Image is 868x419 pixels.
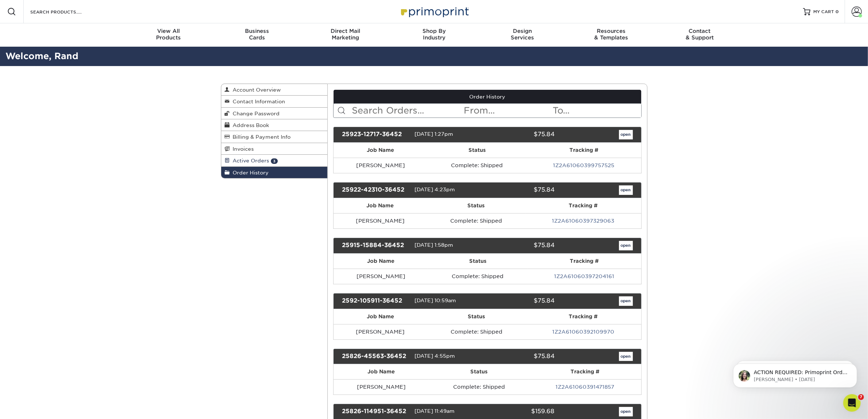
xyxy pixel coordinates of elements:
[221,108,328,119] a: Change Password
[334,309,427,324] th: Job Name
[858,394,864,400] span: 7
[230,87,281,93] span: Account Overview
[836,9,839,14] span: 0
[334,158,428,173] td: [PERSON_NAME]
[230,134,291,140] span: Billing & Payment Info
[221,131,328,143] a: Billing & Payment Info
[336,130,414,139] div: 25923-12717-36452
[414,131,453,137] span: [DATE] 1:27pm
[213,28,301,41] div: Cards
[230,122,269,128] span: Address Book
[427,324,526,339] td: Complete: Shipped
[482,185,560,195] div: $75.84
[428,269,528,284] td: Complete: Shipped
[334,324,427,339] td: [PERSON_NAME]
[843,394,861,412] iframe: Intercom live chat
[427,213,525,228] td: Complete: Shipped
[619,407,633,416] a: open
[334,213,427,228] td: [PERSON_NAME]
[552,104,641,118] input: To...
[619,352,633,361] a: open
[567,23,655,47] a: Resources& Templates
[619,296,633,306] a: open
[124,23,213,47] a: View AllProducts
[336,241,414,250] div: 25915-15884-36452
[334,379,429,395] td: [PERSON_NAME]
[414,353,455,359] span: [DATE] 4:55pm
[301,28,390,41] div: Marketing
[213,23,301,47] a: BusinessCards
[482,352,560,361] div: $75.84
[722,348,868,399] iframe: Intercom notifications message
[619,241,633,250] a: open
[619,185,633,195] a: open
[30,7,101,16] input: SEARCH PRODUCTS.....
[213,28,301,34] span: Business
[334,364,429,379] th: Job Name
[567,28,655,41] div: & Templates
[552,329,614,335] a: 1Z2A61060392109970
[429,364,529,379] th: Status
[230,111,280,116] span: Change Password
[336,296,414,306] div: 2592-105911-36452
[221,119,328,131] a: Address Book
[553,162,614,168] a: 1Z2A61060399757525
[655,28,744,34] span: Contact
[552,218,614,224] a: 1Z2A61060397329063
[32,28,126,35] p: Message from Julie, sent 5d ago
[482,296,560,306] div: $75.84
[124,28,213,34] span: View All
[655,28,744,41] div: & Support
[230,99,285,104] span: Contact Information
[414,408,455,414] span: [DATE] 11:49am
[351,104,463,118] input: Search Orders...
[336,407,414,416] div: 25826-114951-36452
[334,269,428,284] td: [PERSON_NAME]
[398,4,471,19] img: Primoprint
[427,198,525,213] th: Status
[478,28,567,41] div: Services
[529,364,641,379] th: Tracking #
[414,297,456,303] span: [DATE] 10:59am
[221,167,328,178] a: Order History
[528,254,641,269] th: Tracking #
[390,23,478,47] a: Shop ByIndustry
[428,158,526,173] td: Complete: Shipped
[526,143,641,158] th: Tracking #
[478,23,567,47] a: DesignServices
[336,185,414,195] div: 25922-42310-36452
[221,96,328,107] a: Contact Information
[414,242,453,248] span: [DATE] 1:58pm
[554,273,614,279] a: 1Z2A61060397204161
[556,384,614,390] a: 1Z2A61060391471857
[428,254,528,269] th: Status
[230,170,269,176] span: Order History
[428,143,526,158] th: Status
[334,90,641,104] a: Order History
[271,158,278,164] span: 3
[567,28,655,34] span: Resources
[463,104,552,118] input: From...
[124,28,213,41] div: Products
[482,407,560,416] div: $159.68
[427,309,526,324] th: Status
[478,28,567,34] span: Design
[221,155,328,166] a: Active Orders 3
[390,28,478,41] div: Industry
[230,158,269,164] span: Active Orders
[390,28,478,34] span: Shop By
[221,84,328,96] a: Account Overview
[334,254,428,269] th: Job Name
[221,143,328,155] a: Invoices
[334,198,427,213] th: Job Name
[414,187,455,192] span: [DATE] 4:23pm
[301,23,390,47] a: Direct MailMarketing
[32,21,125,194] span: ACTION REQUIRED: Primoprint Order 25924-105195-36452 Thank you for placing your order with Primop...
[336,352,414,361] div: 25826-45563-36452
[301,28,390,34] span: Direct Mail
[334,143,428,158] th: Job Name
[619,130,633,139] a: open
[525,198,641,213] th: Tracking #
